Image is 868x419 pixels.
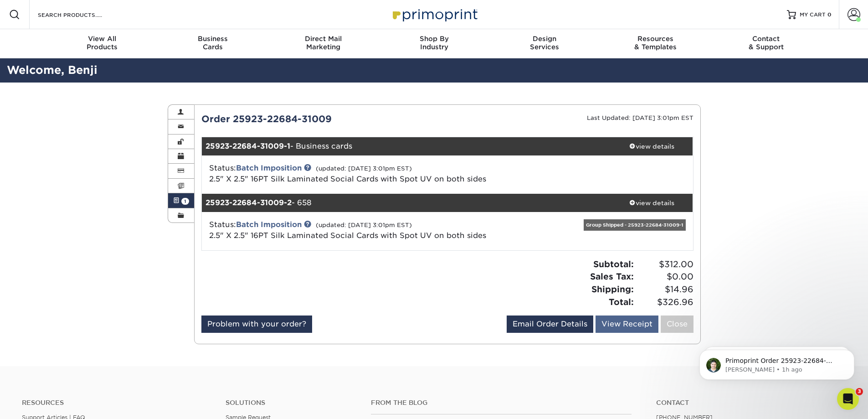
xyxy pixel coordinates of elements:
img: Primoprint [389,5,480,24]
div: Status: [202,163,529,185]
div: Industry [379,35,489,51]
strong: Shipping: [591,284,634,294]
div: - Business cards [202,137,611,155]
div: & Support [711,35,822,51]
a: Email Order Details [507,316,593,333]
span: Shop By [379,35,489,43]
span: $326.96 [637,296,693,309]
a: Shop ByIndustry [379,29,489,58]
a: DesignServices [489,29,600,58]
div: - 658 [202,194,611,212]
span: View All [47,35,158,43]
a: Contact [656,399,846,407]
div: Services [489,35,600,51]
a: view details [611,137,693,155]
div: view details [611,142,693,151]
span: $312.00 [637,258,693,271]
a: View Receipt [596,316,658,333]
a: 2.5" X 2.5" 16PT Silk Laminated Social Cards with Spot UV on both sides [209,175,486,183]
small: (updated: [DATE] 3:01pm EST) [316,222,412,228]
span: MY CART [800,11,826,19]
a: BusinessCards [157,29,268,58]
h4: From the Blog [371,399,632,407]
strong: Subtotal: [593,259,634,269]
input: SEARCH PRODUCTS..... [37,9,126,20]
span: $14.96 [637,283,693,296]
span: Direct Mail [268,35,379,43]
a: Resources& Templates [600,29,711,58]
div: Marketing [268,35,379,51]
div: Products [47,35,158,51]
h4: Resources [22,399,212,407]
a: Direct MailMarketing [268,29,379,58]
a: Contact& Support [711,29,822,58]
strong: Sales Tax: [590,271,634,281]
div: Status: [202,219,529,241]
a: 1 [168,193,195,208]
iframe: Intercom live chat [837,388,859,410]
span: Resources [600,35,711,43]
span: Design [489,35,600,43]
iframe: Intercom notifications message [686,331,868,394]
strong: Total: [609,297,634,307]
small: Last Updated: [DATE] 3:01pm EST [587,114,693,121]
a: 2.5" X 2.5" 16PT Silk Laminated Social Cards with Spot UV on both sides [209,231,486,240]
div: Order 25923-22684-31009 [195,112,447,126]
span: 1 [181,198,189,205]
span: Contact [711,35,822,43]
a: view details [611,194,693,212]
span: $0.00 [637,270,693,283]
strong: 25923-22684-31009-2 [205,198,292,207]
a: Close [661,316,693,333]
span: 3 [856,388,863,395]
span: 0 [827,11,832,18]
strong: 25923-22684-31009-1 [205,142,290,150]
span: Business [157,35,268,43]
div: Cards [157,35,268,51]
a: Problem with your order? [201,316,312,333]
a: Batch Imposition [236,164,302,172]
small: (updated: [DATE] 3:01pm EST) [316,165,412,172]
a: View AllProducts [47,29,158,58]
div: view details [611,198,693,207]
div: Group Shipped - 25923-22684-31009-1 [584,219,686,231]
div: & Templates [600,35,711,51]
a: Batch Imposition [236,220,302,229]
h4: Solutions [226,399,357,407]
